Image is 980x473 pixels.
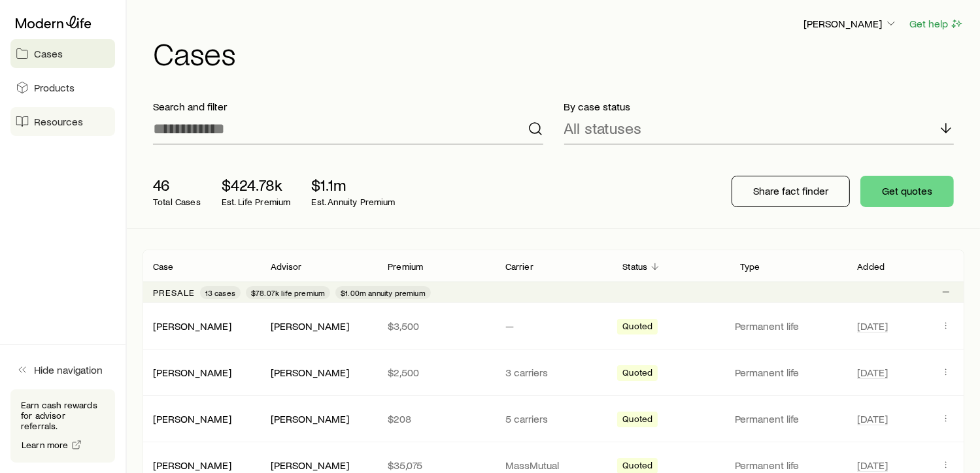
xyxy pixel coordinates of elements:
p: Share fact finder [753,184,828,197]
p: Advisor [271,261,302,272]
span: Cases [34,47,63,60]
p: — [505,319,602,333]
p: Total Cases [153,197,201,207]
p: $2,500 [388,366,484,379]
span: Quoted [622,367,652,381]
div: Earn cash rewards for advisor referrals.Learn more [10,389,115,463]
p: Status [622,261,647,272]
div: [PERSON_NAME] [153,459,231,472]
div: [PERSON_NAME] [271,459,349,472]
p: Premium [388,261,423,272]
p: Carrier [505,261,533,272]
button: [PERSON_NAME] [803,16,898,32]
span: [DATE] [857,319,888,333]
span: $78.07k life premium [251,287,325,298]
span: Resources [34,115,83,128]
p: Earn cash rewards for advisor referrals. [21,400,105,431]
span: Products [34,81,75,94]
p: $424.78k [222,176,291,194]
div: [PERSON_NAME] [153,319,231,333]
div: [PERSON_NAME] [271,412,349,426]
p: Search and filter [153,100,543,113]
span: Learn more [22,440,69,449]
span: [DATE] [857,459,888,472]
div: [PERSON_NAME] [153,412,231,426]
span: Hide navigation [34,363,103,376]
p: Permanent life [735,459,842,472]
p: Added [857,261,885,272]
a: [PERSON_NAME] [153,366,231,378]
a: Resources [10,107,115,136]
p: $208 [388,412,484,425]
span: Quoted [622,321,652,334]
p: Case [153,261,174,272]
span: $1.00m annuity premium [341,287,426,298]
p: $1.1m [312,176,396,194]
a: Products [10,73,115,102]
a: [PERSON_NAME] [153,319,231,332]
div: [PERSON_NAME] [153,366,231,380]
span: Quoted [622,414,652,427]
p: Est. Life Premium [222,197,291,207]
div: [PERSON_NAME] [271,366,349,380]
a: [PERSON_NAME] [153,459,231,471]
p: [PERSON_NAME] [803,17,898,30]
p: 3 carriers [505,366,602,379]
a: Cases [10,39,115,68]
p: Est. Annuity Premium [312,197,396,207]
p: Type [740,261,760,272]
p: All statuses [564,119,642,137]
div: [PERSON_NAME] [271,319,349,333]
h1: Cases [153,37,964,69]
a: [PERSON_NAME] [153,412,231,425]
p: MassMutual [505,459,602,472]
span: 13 cases [205,287,235,298]
p: Presale [153,287,195,298]
p: By case status [564,100,955,113]
p: Permanent life [735,319,842,333]
button: Get help [909,16,964,31]
p: 46 [153,176,201,194]
p: $3,500 [388,319,484,333]
p: 5 carriers [505,412,602,425]
button: Share fact finder [732,176,850,207]
span: [DATE] [857,366,888,379]
span: [DATE] [857,412,888,425]
p: Permanent life [735,412,842,425]
button: Hide navigation [10,355,115,384]
p: Permanent life [735,366,842,379]
button: Get quotes [860,176,954,207]
p: $35,075 [388,459,484,472]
